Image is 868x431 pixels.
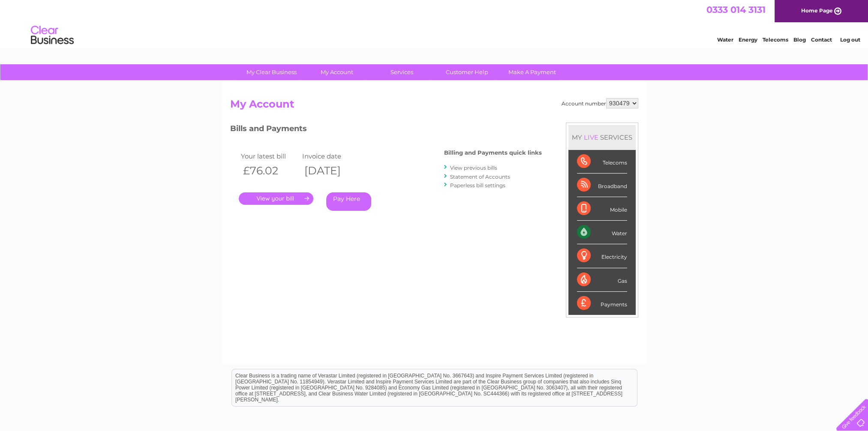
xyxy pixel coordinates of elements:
[577,244,627,268] div: Electricity
[326,192,371,211] a: Pay Here
[497,64,568,80] a: Make A Payment
[300,162,362,180] th: [DATE]
[811,36,832,43] a: Contact
[444,150,542,156] h4: Billing and Payments quick links
[300,150,362,162] td: Invoice date
[239,192,313,205] a: .
[366,64,437,80] a: Services
[562,98,638,108] div: Account number
[450,182,505,189] a: Paperless bill settings
[230,123,542,138] h3: Bills and Payments
[236,64,307,80] a: My Clear Business
[30,22,74,48] img: logo.png
[577,268,627,292] div: Gas
[577,150,627,174] div: Telecoms
[450,174,510,180] a: Statement of Accounts
[568,125,636,150] div: MY SERVICES
[739,36,757,43] a: Energy
[717,36,733,43] a: Water
[432,64,502,80] a: Customer Help
[763,36,788,43] a: Telecoms
[450,165,497,171] a: View previous bills
[577,174,627,197] div: Broadband
[577,197,627,221] div: Mobile
[577,292,627,315] div: Payments
[239,150,300,162] td: Your latest bill
[840,36,860,43] a: Log out
[582,133,600,141] div: LIVE
[793,36,806,43] a: Blog
[239,162,300,180] th: £76.02
[230,98,638,114] h2: My Account
[232,5,637,42] div: Clear Business is a trading name of Verastar Limited (registered in [GEOGRAPHIC_DATA] No. 3667643...
[706,4,766,15] a: 0333 014 3131
[577,221,627,244] div: Water
[301,64,372,80] a: My Account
